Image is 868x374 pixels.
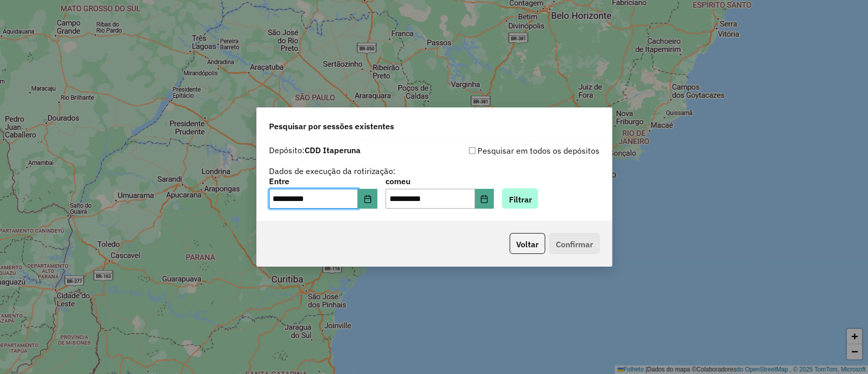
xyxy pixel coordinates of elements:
font: Pesquisar por sessões existentes [269,121,394,131]
button: Escolha a data [475,189,494,209]
font: Entre [269,176,289,186]
button: Voltar [510,233,545,254]
font: Pesquisar em todos os depósitos [477,146,600,156]
font: Dados de execução da rotirização: [269,166,396,176]
button: Escolha a data [358,189,377,209]
font: comeu [385,176,410,186]
font: Depósito: [269,145,305,155]
font: CDD Itaperuna [305,145,361,155]
button: Filtrar [502,188,538,209]
font: Filtrar [508,194,531,204]
font: Voltar [516,239,538,249]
